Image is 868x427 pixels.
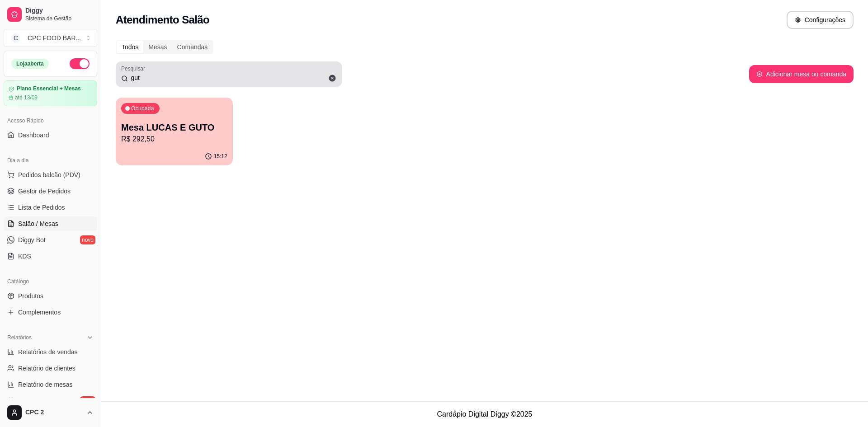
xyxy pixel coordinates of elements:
div: Mesas [143,41,172,53]
span: Diggy [25,7,94,15]
a: Relatórios de vendas [4,345,97,359]
span: KDS [18,252,31,261]
div: Todos [117,41,143,53]
div: Loja aberta [11,59,49,69]
span: Diggy Bot [18,235,46,244]
button: Configurações [787,11,854,29]
button: OcupadaMesa LUCAS E GUTOR$ 292,5015:12 [116,98,233,165]
span: Sistema de Gestão [25,15,94,22]
p: 15:12 [214,153,227,160]
a: DiggySistema de Gestão [4,4,97,25]
span: Relatórios de vendas [18,347,78,357]
a: Lista de Pedidos [4,200,97,215]
div: Acesso Rápido [4,113,97,128]
span: Dashboard [18,131,49,140]
h2: Atendimento Salão [116,13,209,27]
div: Dia a dia [4,153,97,168]
span: Lista de Pedidos [18,203,65,212]
div: Catálogo [4,274,97,289]
span: Gestor de Pedidos [18,187,71,196]
p: Ocupada [131,105,154,112]
label: Pesquisar [121,65,148,72]
span: Pedidos balcão (PDV) [18,170,80,179]
button: CPC 2 [4,402,97,423]
button: Select a team [4,29,97,47]
footer: Cardápio Digital Diggy © 2025 [101,401,868,427]
article: Plano Essencial + Mesas [17,85,81,92]
article: até 13/09 [15,94,38,101]
p: Mesa LUCAS E GUTO [121,121,227,134]
a: Complementos [4,305,97,319]
span: C [11,33,20,42]
a: Diggy Botnovo [4,233,97,247]
span: Relatório de mesas [18,380,73,389]
a: Produtos [4,289,97,303]
a: Relatório de fidelidadenovo [4,394,97,408]
a: Relatório de mesas [4,377,97,392]
span: Relatório de fidelidade [18,396,81,405]
button: Alterar Status [70,58,90,69]
span: Complementos [18,308,61,317]
span: Relatórios [7,334,32,341]
p: R$ 292,50 [121,134,227,145]
div: CPC FOOD BAR ... [28,33,81,42]
a: Relatório de clientes [4,361,97,375]
span: Relatório de clientes [18,364,75,373]
div: Comandas [172,41,213,53]
button: Adicionar mesa ou comanda [749,65,854,83]
a: Gestor de Pedidos [4,184,97,198]
span: Salão / Mesas [18,219,58,228]
a: Dashboard [4,128,97,142]
a: KDS [4,249,97,263]
a: Plano Essencial + Mesasaté 13/09 [4,80,97,106]
span: Produtos [18,291,43,300]
button: Pedidos balcão (PDV) [4,168,97,182]
span: CPC 2 [25,408,83,417]
input: Pesquisar [128,73,336,82]
a: Salão / Mesas [4,216,97,231]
